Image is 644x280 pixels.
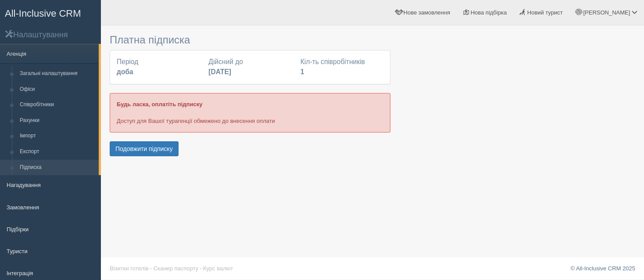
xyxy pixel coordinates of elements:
button: Подовжити підписку [110,141,179,156]
b: [DATE] [208,68,231,75]
a: Експорт [16,144,99,160]
a: Загальні налаштування [16,66,99,82]
a: Візитки готелів [110,265,149,272]
b: 1 [301,68,304,75]
span: [PERSON_NAME] [583,9,630,16]
div: Період [112,57,204,77]
div: Кіл-ть співробітників [296,57,388,77]
a: Співробітники [16,97,99,113]
a: Імпорт [16,128,99,144]
h3: Платна підписка [110,34,390,46]
span: All-Inclusive CRM [5,8,81,19]
div: Доступ для Вашої турагенції обмежено до внесення оплати [110,93,390,132]
span: Нова підбірка [471,9,507,16]
a: Курс валют [203,265,233,272]
a: Рахунки [16,113,99,129]
a: Підписка [16,160,99,176]
span: · [200,265,202,272]
div: Дійсний до [204,57,296,77]
a: All-Inclusive CRM [0,0,100,25]
b: доба [117,68,133,75]
span: Нове замовлення [404,9,450,16]
a: Офіси [16,82,99,97]
a: Сканер паспорту [154,265,198,272]
span: Новий турист [527,9,563,16]
span: · [150,265,152,272]
a: © All-Inclusive CRM 2025 [570,265,635,272]
b: Будь ласка, оплатіть підписку [117,101,202,108]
